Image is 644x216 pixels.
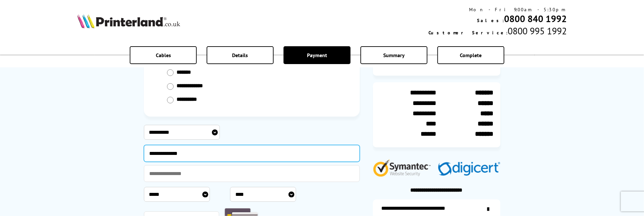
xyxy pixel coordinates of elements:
[428,30,508,36] span: Customer Service:
[508,25,567,37] span: 0800 995 1992
[383,52,405,58] span: Summary
[156,52,171,58] span: Cables
[428,7,567,13] div: Mon - Fri 9:00am - 5:30pm
[77,14,180,28] img: Printerland Logo
[232,52,248,58] span: Details
[307,52,327,58] span: Payment
[460,52,482,58] span: Complete
[504,13,567,25] a: 0800 840 1992
[477,18,504,23] span: Sales:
